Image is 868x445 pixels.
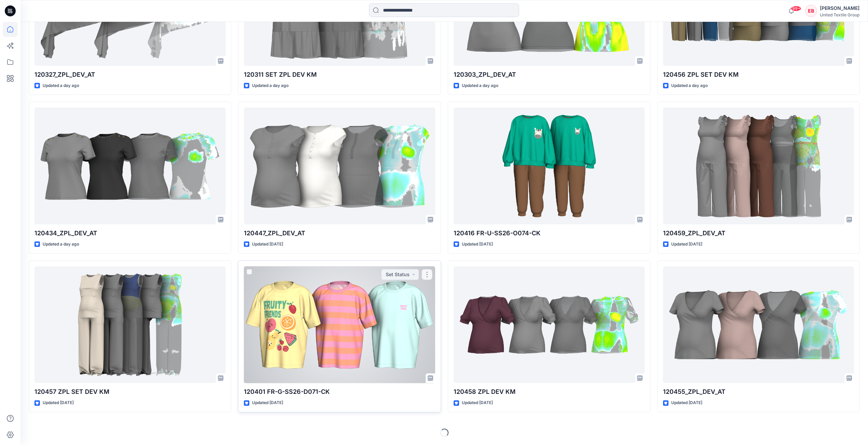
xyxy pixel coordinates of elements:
p: Updated [DATE] [671,399,702,406]
p: 120434_ZPL_DEV_AT [34,228,225,238]
a: 120434_ZPL_DEV_AT [34,107,225,224]
p: 120327_ZPL_DEV_AT [34,70,225,79]
div: United Textile Group [820,12,859,17]
a: 120401 FR-G-SS26-D071-CK [244,266,435,383]
p: Updated a day ago [43,82,79,89]
p: 120459_ZPL_DEV_AT [663,228,854,238]
span: 99+ [791,6,801,11]
p: 120457 ZPL SET DEV KM [34,387,225,397]
p: Updated [DATE] [462,241,493,248]
p: Updated a day ago [462,82,498,89]
div: [PERSON_NAME] [820,4,859,12]
p: 120401 FR-G-SS26-D071-CK [244,387,435,397]
div: EB [805,5,817,17]
p: Updated [DATE] [252,399,283,406]
p: Updated [DATE] [252,241,283,248]
a: 120416 FR-U-SS26-O074-CK [454,107,645,224]
p: 120455_ZPL_DEV_AT [663,387,854,397]
p: Updated a day ago [252,82,289,89]
p: Updated [DATE] [462,399,493,406]
p: Updated [DATE] [43,399,74,406]
p: Updated [DATE] [671,241,702,248]
p: 120311 SET ZPL DEV KM [244,70,435,79]
p: 120303_ZPL_DEV_AT [454,70,645,79]
a: 120455_ZPL_DEV_AT [663,266,854,383]
a: 120457 ZPL SET DEV KM [34,266,225,383]
a: 120459_ZPL_DEV_AT [663,107,854,224]
p: 120447_ZPL_DEV_AT [244,228,435,238]
p: Updated a day ago [43,241,79,248]
p: 120456 ZPL SET DEV KM [663,70,854,79]
a: 120447_ZPL_DEV_AT [244,107,435,224]
p: 120416 FR-U-SS26-O074-CK [454,228,645,238]
p: Updated a day ago [671,82,708,89]
a: 120458 ZPL DEV KM [454,266,645,383]
p: 120458 ZPL DEV KM [454,387,645,397]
